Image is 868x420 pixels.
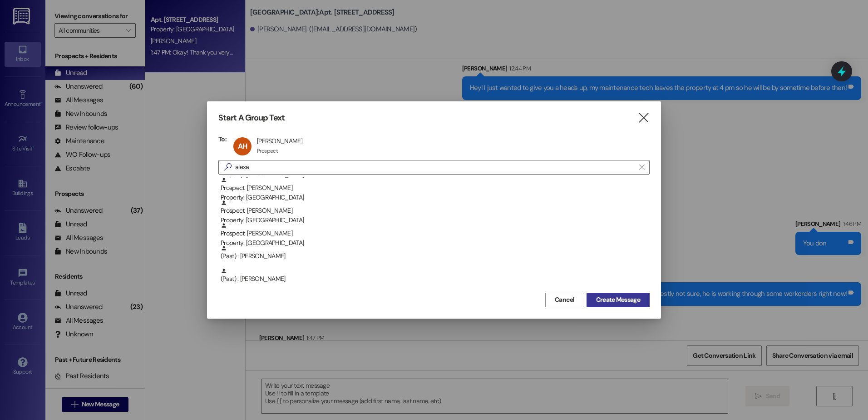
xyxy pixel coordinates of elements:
div: Property: [GEOGRAPHIC_DATA] [221,193,650,202]
span: AH [238,141,247,151]
div: Property: [GEOGRAPHIC_DATA] [221,215,650,225]
div: Prospect: [PERSON_NAME] [221,177,650,203]
div: Prospect: [PERSON_NAME] [221,222,650,248]
input: Search for any contact or apartment [235,161,635,174]
div: (Past) : [PERSON_NAME] [221,268,650,284]
div: Property: [GEOGRAPHIC_DATA] [221,238,650,248]
div: [PERSON_NAME] [257,137,302,145]
span: Cancel [555,295,575,305]
button: Create Message [587,293,650,307]
div: Prospect [257,147,278,155]
h3: Start A Group Text [218,113,285,123]
div: Prospect: [PERSON_NAME]Property: [GEOGRAPHIC_DATA] [218,222,650,245]
div: Prospect: [PERSON_NAME] [221,200,650,225]
div: (Past) : [PERSON_NAME] [218,268,650,290]
i:  [639,164,644,171]
button: Clear text [635,160,649,174]
div: (Past) : [PERSON_NAME] [218,245,650,268]
div: Prospect: [PERSON_NAME]Property: [GEOGRAPHIC_DATA] [218,177,650,200]
div: (Past) : [PERSON_NAME] [221,245,650,261]
span: Create Message [596,295,640,305]
button: Cancel [545,293,584,307]
h3: To: [218,135,227,143]
div: Prospect: [PERSON_NAME]Property: [GEOGRAPHIC_DATA] [218,200,650,222]
i:  [637,113,650,123]
i:  [221,162,235,172]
